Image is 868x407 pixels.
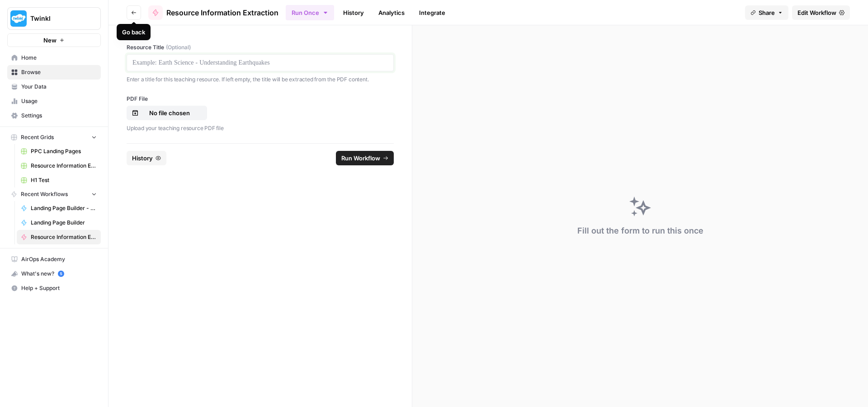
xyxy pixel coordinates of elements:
span: Resource Information Extraction [166,7,278,18]
label: PDF File [127,95,394,103]
span: Recent Workflows [21,190,68,198]
span: Home [21,54,97,62]
a: Settings [7,108,101,123]
span: Usage [21,97,97,105]
span: Resource Information Extraction [31,233,97,241]
a: Edit Workflow [792,5,850,20]
span: H1 Test [31,176,97,184]
a: H1 Test [17,173,101,187]
a: Landing Page Builder - Alt 1 [17,201,101,215]
span: Share [759,8,775,17]
a: Resource Information Extraction [148,5,278,20]
a: Your Data [7,80,101,94]
span: Browse [21,68,97,76]
a: Resource Information Extraction [17,230,101,244]
button: No file chosen [127,106,207,120]
a: Analytics [373,5,410,20]
span: Landing Page Builder - Alt 1 [31,204,97,212]
p: Upload your teaching resource PDF file [127,124,394,133]
span: Your Data [21,83,97,91]
span: Settings [21,112,97,120]
a: Usage [7,94,101,108]
span: Twinkl [30,14,85,23]
span: Recent Grids [21,133,54,141]
button: What's new? 5 [7,267,101,281]
p: Enter a title for this teaching resource. If left empty, the title will be extracted from the PDF... [127,75,394,84]
span: Resource Information Extraction and Descriptions [31,162,97,170]
button: History [127,151,166,165]
div: Fill out the form to run this once [577,225,703,237]
span: Run Workflow [341,154,380,163]
span: Landing Page Builder [31,219,97,227]
span: New [43,36,57,45]
span: Help + Support [21,284,97,292]
a: Landing Page Builder [17,215,101,230]
div: What's new? [8,267,100,281]
a: Resource Information Extraction and Descriptions [17,159,101,173]
button: Recent Grids [7,131,101,144]
span: History [132,154,153,163]
span: Edit Workflow [797,8,836,17]
button: Help + Support [7,281,101,295]
p: No file chosen [141,108,198,117]
button: Share [745,5,788,20]
a: History [338,5,369,20]
span: PPC Landing Pages [31,147,97,155]
span: AirOps Academy [21,255,97,263]
a: Browse [7,65,101,80]
span: (Optional) [166,43,191,51]
button: Recent Workflows [7,187,101,201]
label: Resource Title [127,43,394,51]
button: Run Workflow [336,151,394,165]
button: New [7,33,101,47]
a: Home [7,51,101,65]
a: AirOps Academy [7,252,101,267]
div: Go back [122,28,145,37]
button: Workspace: Twinkl [7,7,101,30]
a: PPC Landing Pages [17,144,101,159]
text: 5 [60,271,62,276]
a: 5 [58,271,64,277]
a: Integrate [414,5,451,20]
button: Run Once [286,5,334,20]
img: Twinkl Logo [10,10,27,27]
